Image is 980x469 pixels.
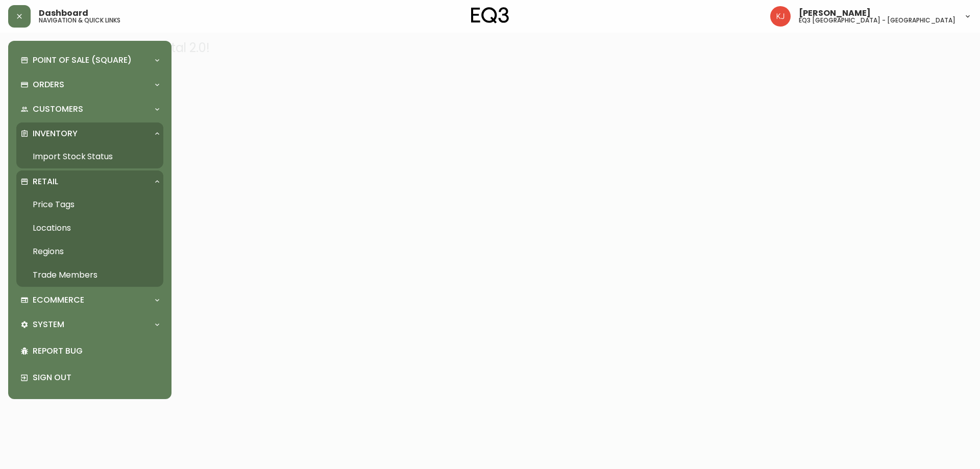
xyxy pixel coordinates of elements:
[16,49,163,71] div: Point of Sale (Square)
[33,372,159,383] p: Sign Out
[33,294,84,306] p: Ecommerce
[16,338,163,364] div: Report Bug
[16,263,163,287] a: Trade Members
[33,104,83,115] p: Customers
[16,240,163,263] a: Regions
[471,7,509,23] img: logo
[16,73,163,96] div: Orders
[799,17,955,23] h5: eq3 [GEOGRAPHIC_DATA] - [GEOGRAPHIC_DATA]
[16,122,163,145] div: Inventory
[16,193,163,216] a: Price Tags
[33,345,159,357] p: Report Bug
[770,6,791,27] img: 24a625d34e264d2520941288c4a55f8e
[16,98,163,120] div: Customers
[33,319,64,330] p: System
[16,313,163,336] div: System
[33,55,132,66] p: Point of Sale (Square)
[33,176,58,187] p: Retail
[33,128,78,139] p: Inventory
[16,364,163,391] div: Sign Out
[16,170,163,193] div: Retail
[16,289,163,311] div: Ecommerce
[39,17,120,23] h5: navigation & quick links
[39,9,88,17] span: Dashboard
[799,9,871,17] span: [PERSON_NAME]
[16,145,163,168] a: Import Stock Status
[33,79,64,90] p: Orders
[16,216,163,240] a: Locations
